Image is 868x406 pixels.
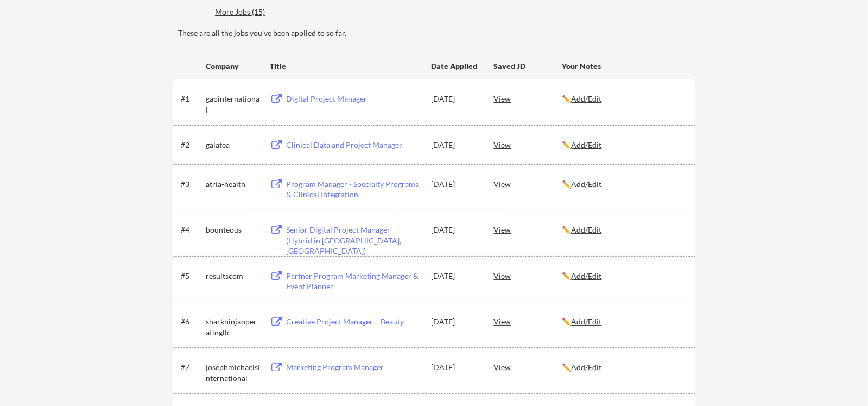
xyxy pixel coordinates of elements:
[562,179,686,190] div: ✏️
[286,140,421,151] div: Clinical Data and Project Manager
[206,93,260,115] div: gapinternational
[431,271,479,282] div: [DATE]
[493,311,562,331] div: View
[431,179,479,190] div: [DATE]
[206,271,260,282] div: resultscom
[206,61,260,72] div: Company
[181,316,202,327] div: #6
[493,357,562,377] div: View
[181,224,202,235] div: #4
[178,28,695,39] div: These are all the jobs you've been applied to so far.
[493,174,562,193] div: View
[286,179,421,200] div: Program Manager - Specialty Programs & Clinical Integration
[493,220,562,239] div: View
[286,362,421,373] div: Marketing Program Manager
[562,140,686,151] div: ✏️
[571,271,601,280] u: Add/Edit
[493,56,562,76] div: Saved JD
[571,140,601,149] u: Add/Edit
[493,135,562,154] div: View
[215,7,295,18] div: These are job applications we think you'd be a good fit for, but couldn't apply you to automatica...
[181,179,202,190] div: #3
[431,61,479,72] div: Date Applied
[431,140,479,151] div: [DATE]
[562,224,686,235] div: ✏️
[431,224,479,235] div: [DATE]
[215,7,295,17] div: More Jobs (15)
[562,61,686,72] div: Your Notes
[270,61,421,72] div: Title
[562,271,686,282] div: ✏️
[571,94,601,103] u: Add/Edit
[571,317,601,326] u: Add/Edit
[181,93,202,104] div: #1
[562,316,686,327] div: ✏️
[206,316,260,338] div: sharkninjaoperatingllc
[571,225,601,234] u: Add/Edit
[431,316,479,327] div: [DATE]
[562,362,686,373] div: ✏️
[206,179,260,190] div: atria-health
[286,224,421,257] div: Senior Digital Project Manager - (Hybrid in [GEOGRAPHIC_DATA], [GEOGRAPHIC_DATA])
[286,271,421,292] div: Partner Program Marketing Manager & Event Planner
[571,179,601,189] u: Add/Edit
[571,363,601,372] u: Add/Edit
[206,140,260,151] div: galatea
[431,362,479,373] div: [DATE]
[181,140,202,151] div: #2
[286,93,421,104] div: Digital Project Manager
[493,89,562,108] div: View
[181,271,202,282] div: #5
[286,316,421,327] div: Creative Project Manager – Beauty
[181,362,202,373] div: #7
[206,362,260,383] div: josephmichaelsinternational
[431,93,479,104] div: [DATE]
[562,93,686,104] div: ✏️
[493,266,562,285] div: View
[206,224,260,235] div: bounteous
